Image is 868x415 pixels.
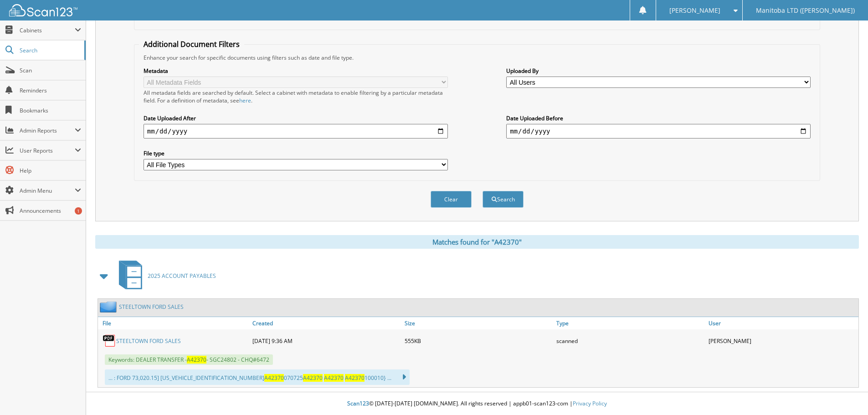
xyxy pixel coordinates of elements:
[264,374,284,382] span: A42370
[75,207,82,215] div: 1
[554,332,706,350] div: scanned
[139,39,244,49] legend: Additional Document Filters
[756,8,855,13] span: Manitoba LTD ([PERSON_NAME])
[144,149,448,157] label: File type
[20,147,75,154] span: User Reports
[483,191,524,208] button: Search
[20,67,81,74] span: Scan
[105,369,410,385] div: ... : FORD 73,020.15] [US_VEHICLE_IDENTIFICATION_NUMBER] 070725 100010} ...
[119,303,184,311] a: STEELTOWN FORD SALES
[139,54,815,61] div: Enhance your search for specific documents using filters such as date and file type.
[100,301,119,313] img: folder2.png
[324,374,344,382] span: A42370
[402,317,555,329] a: Size
[669,8,720,13] span: [PERSON_NAME]
[116,337,181,345] a: STEELTOWN FORD SALES
[103,334,116,348] img: PDF.png
[506,67,811,75] label: Uploaded By
[20,187,75,195] span: Admin Menu
[506,124,811,138] input: end
[706,317,858,329] a: User
[20,127,75,134] span: Admin Reports
[431,191,472,208] button: Clear
[95,235,859,249] div: Matches found for "A42370"
[86,393,868,415] div: © [DATE]-[DATE] [DOMAIN_NAME]. All rights reserved | appb01-scan123-com |
[20,26,75,34] span: Cabinets
[239,97,251,104] a: here
[144,124,448,138] input: start
[148,272,216,280] span: 2025 ACCOUNT PAYABLES
[20,46,80,54] span: Search
[506,114,811,122] label: Date Uploaded Before
[9,4,77,16] img: scan123-logo-white.svg
[20,107,81,114] span: Bookmarks
[20,167,81,174] span: Help
[345,374,365,382] span: A42370
[113,258,216,294] a: 2025 ACCOUNT PAYABLES
[144,114,448,122] label: Date Uploaded After
[20,207,81,215] span: Announcements
[187,356,206,364] span: A42370
[144,67,448,75] label: Metadata
[554,317,706,329] a: Type
[347,400,369,407] span: Scan123
[303,374,323,382] span: A42370
[98,317,250,329] a: File
[706,332,858,350] div: [PERSON_NAME]
[573,400,607,407] a: Privacy Policy
[250,317,402,329] a: Created
[144,89,448,104] div: All metadata fields are searched by default. Select a cabinet with metadata to enable filtering b...
[20,87,81,94] span: Reminders
[105,354,273,365] span: Keywords: DEALER TRANSFER - - SGC24802 - CHQ#6472
[250,332,402,350] div: [DATE] 9:36 AM
[402,332,555,350] div: 555KB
